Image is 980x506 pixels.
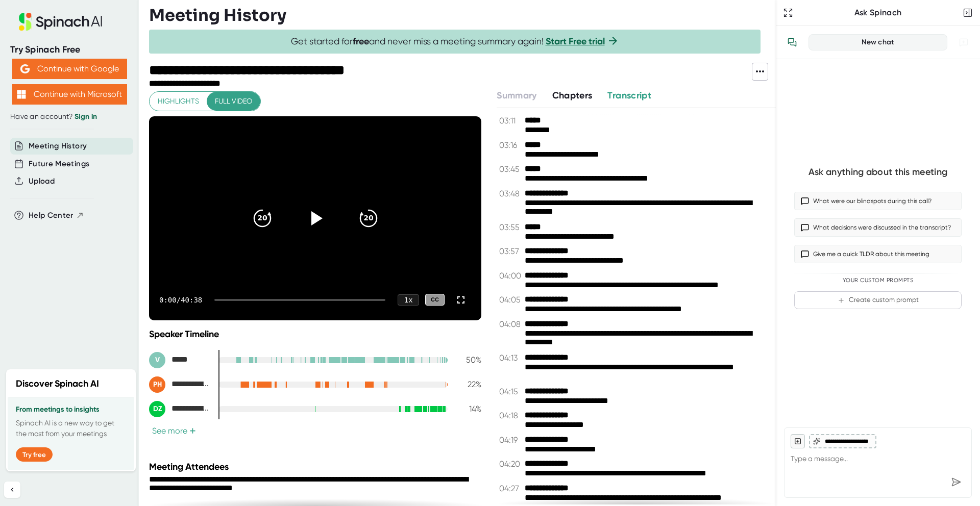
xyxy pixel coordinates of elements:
[12,59,127,79] button: Continue with Google
[499,387,522,396] span: 04:15
[499,222,522,232] span: 03:55
[16,406,126,414] h3: From meetings to insights
[149,401,165,417] div: DZ
[29,140,87,152] button: Meeting History
[20,64,30,73] img: Aehbyd4JwY73AAAAAElFTkSuQmCC
[499,189,522,198] span: 03:48
[149,425,199,436] button: See more+
[607,90,651,101] span: Transcript
[29,175,55,187] button: Upload
[961,6,975,20] button: Close conversation sidebar
[497,89,536,103] button: Summary
[499,295,522,305] span: 04:05
[16,447,53,462] button: Try free
[425,294,445,306] div: CC
[291,36,619,47] span: Get started for and never miss a meeting summary again!
[353,36,369,47] b: free
[499,484,522,493] span: 04:27
[215,95,252,108] span: Full video
[499,140,522,150] span: 03:16
[150,92,207,111] button: Highlights
[794,277,962,284] div: Your Custom Prompts
[794,245,962,263] button: Give me a quick TLDR about this meeting
[207,92,260,111] button: Full video
[10,112,129,121] div: Have an account?
[795,8,961,18] div: Ask Spinach
[607,89,651,103] button: Transcript
[149,352,210,368] div: Vijay
[75,112,97,121] a: Sign in
[782,32,802,53] button: View conversation history
[149,461,484,472] div: Meeting Attendees
[10,44,129,56] div: Try Spinach Free
[149,352,165,368] div: V
[947,473,965,491] div: Send message
[552,89,593,103] button: Chapters
[497,90,536,101] span: Summary
[149,328,481,340] div: Speaker Timeline
[456,380,481,389] div: 22 %
[29,210,84,221] button: Help Center
[158,95,199,108] span: Highlights
[499,353,522,363] span: 04:13
[149,401,210,417] div: David Zilberman
[12,84,127,105] button: Continue with Microsoft
[499,246,522,256] span: 03:57
[159,296,202,304] div: 0:00 / 40:38
[499,116,522,125] span: 03:11
[499,459,522,469] span: 04:20
[29,210,73,221] span: Help Center
[149,376,210,393] div: Pankaj Hingane
[499,319,522,329] span: 04:08
[794,218,962,237] button: What decisions were discussed in the transcript?
[546,36,605,47] a: Start Free trial
[456,355,481,365] div: 50 %
[499,164,522,174] span: 03:45
[16,418,126,439] p: Spinach AI is a new way to get the most from your meetings
[794,291,962,309] button: Create custom prompt
[398,294,419,306] div: 1 x
[808,166,947,178] div: Ask anything about this meeting
[815,38,941,47] div: New chat
[4,482,20,498] button: Collapse sidebar
[794,192,962,210] button: What were our blindspots during this call?
[149,6,286,25] h3: Meeting History
[189,427,196,435] span: +
[29,158,89,170] button: Future Meetings
[16,377,99,391] h2: Discover Spinach AI
[552,90,593,101] span: Chapters
[149,376,165,393] div: PH
[456,404,481,414] div: 14 %
[781,6,795,20] button: Expand to Ask Spinach page
[499,411,522,420] span: 04:18
[499,271,522,281] span: 04:00
[499,435,522,445] span: 04:19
